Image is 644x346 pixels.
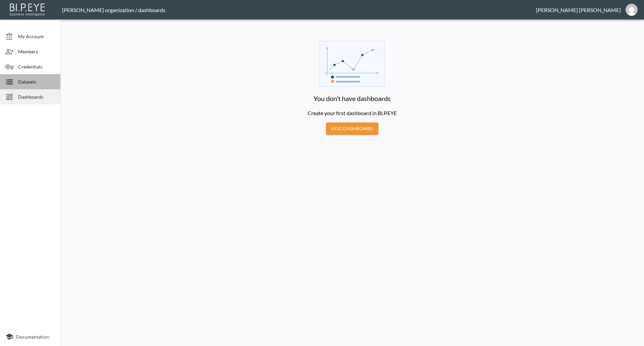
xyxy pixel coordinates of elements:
[159,88,545,109] h6: You don’t have dashboards
[18,93,55,100] span: Dashboards
[18,48,55,55] span: Members
[626,4,638,16] img: d3b79b7ae7d6876b06158c93d1632626
[62,7,536,13] div: [PERSON_NAME] organization / dashboards
[8,2,47,17] img: bipeye-logo
[18,63,55,70] span: Credentials
[5,333,55,341] a: Documentation
[621,2,642,18] button: jessica@mutualart.com
[18,78,55,85] span: Datasets
[18,33,55,40] span: My Account
[320,41,385,87] img: svg+xml;base64,PHN2ZyB4bWxucz0iaHR0cDovL3d3dy53My5vcmcvMjAwMC9zdmciIHdpZHRoPSIxOTMuNjMzIiBoZWlnaH...
[536,7,621,13] div: [PERSON_NAME] [PERSON_NAME]
[16,334,49,340] span: Documentation
[326,122,378,135] button: Add Dashboard
[159,109,545,122] p: Create your first dashboard in BI.P.EYE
